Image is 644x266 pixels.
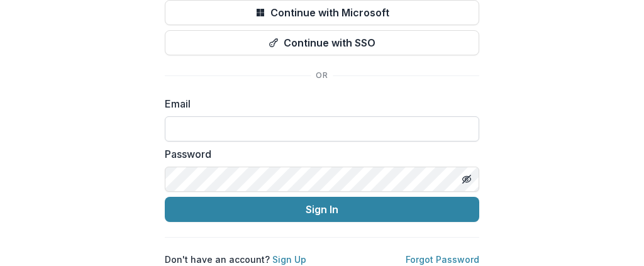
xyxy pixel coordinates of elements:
[457,169,477,189] button: Toggle password visibility
[165,30,479,55] button: Continue with SSO
[406,254,479,265] a: Forgot Password
[165,197,479,222] button: Sign In
[165,147,472,162] label: Password
[165,96,472,111] label: Email
[165,253,306,266] p: Don't have an account?
[272,254,306,265] a: Sign Up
